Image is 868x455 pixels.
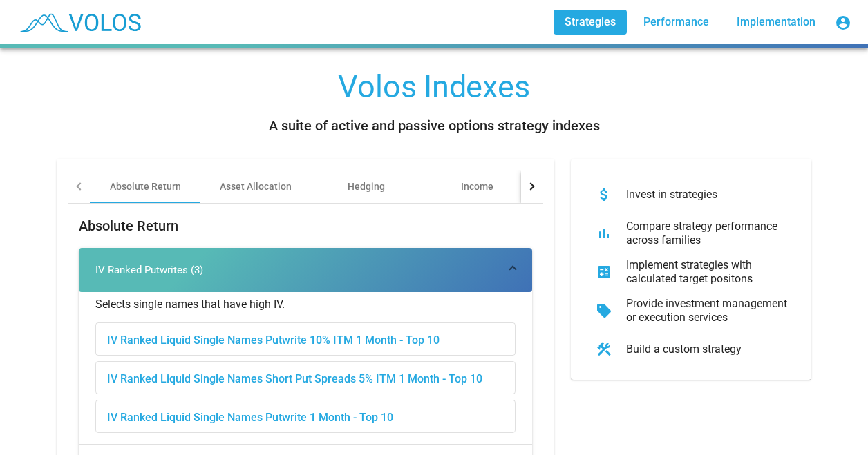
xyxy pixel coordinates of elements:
img: blue_transparent.png [11,5,148,39]
h2: Absolute Return [79,215,532,237]
div: Provide investment management or execution services [615,297,789,325]
div: A suite of active and passive options strategy indexes [269,115,600,137]
button: Invest in strategies [582,175,800,214]
mat-icon: sell [593,300,615,322]
mat-icon: construction [593,338,615,360]
div: Build a custom strategy [615,342,789,356]
mat-icon: bar_chart [593,222,615,244]
div: Volos Indexes [338,70,529,104]
button: IV Ranked Liquid Single Names Putwrite 1 Month - Top 10 [95,400,516,433]
div: Selects single names that have high IV. [95,298,285,311]
button: Compare strategy performance across families [582,214,800,253]
div: Implement strategies with calculated target positons [615,258,789,286]
div: Compare strategy performance across families [615,220,789,247]
mat-icon: attach_money [593,184,615,206]
div: IV Ranked Putwrites (3) [95,263,203,277]
div: Hedging [348,180,385,193]
button: Implement strategies with calculated target positons [582,253,800,291]
span: Implementation [737,15,815,28]
div: IV Ranked Liquid Single Names Putwrite 10% ITM 1 Month - Top 10 [96,323,515,356]
a: Strategies [554,10,627,35]
span: Strategies [565,15,616,28]
mat-icon: account_circle [835,14,851,31]
button: IV Ranked Liquid Single Names Putwrite 10% ITM 1 Month - Top 10 [95,322,516,356]
div: IV Ranked Liquid Single Names Putwrite 1 Month - Top 10 [96,400,515,434]
div: Invest in strategies [615,188,789,202]
mat-expansion-panel-header: IV Ranked Putwrites (3) [79,248,532,292]
a: Implementation [726,10,827,35]
span: Performance [643,15,709,28]
button: IV Ranked Liquid Single Names Short Put Spreads 5% ITM 1 Month - Top 10 [95,361,516,394]
div: IV Ranked Liquid Single Names Short Put Spreads 5% ITM 1 Month - Top 10 [96,362,515,395]
div: Income [461,180,493,193]
mat-icon: calculate [593,261,615,283]
button: Build a custom strategy [582,330,800,369]
div: Absolute Return [110,180,181,193]
button: Provide investment management or execution services [582,291,800,330]
div: Asset Allocation [220,180,292,193]
a: Performance [632,10,720,35]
